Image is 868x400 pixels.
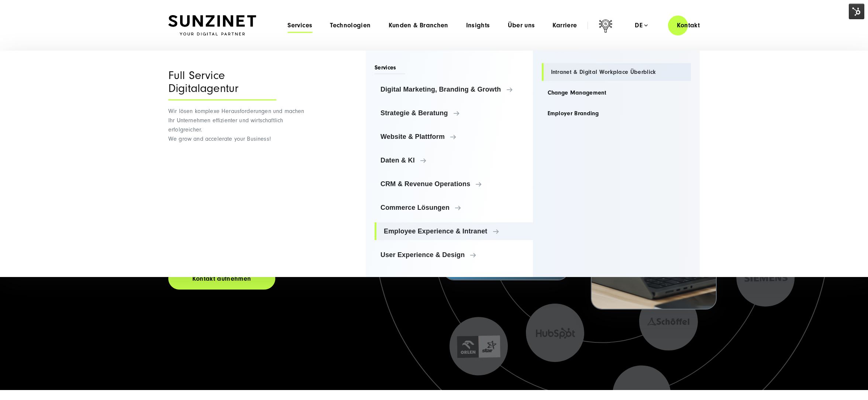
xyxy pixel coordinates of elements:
a: Services [287,22,312,29]
a: Change Management [542,84,691,102]
div: Full Service Digitalagentur [168,69,276,100]
span: Employee Experience & Intranet [384,228,527,235]
a: Insights [466,22,490,29]
span: Digital Marketing, Branding & Growth [380,86,527,93]
a: Technologien [330,22,371,29]
span: User Experience & Design [380,251,527,259]
span: Daten & KI [380,157,527,164]
span: Services [375,64,405,74]
a: User Experience & Design [375,246,533,264]
a: Employee Experience & Intranet [375,222,533,240]
span: Website & Plattform [380,133,527,140]
div: de [635,22,648,29]
span: Wir lösen komplexe Herausforderungen und machen Ihr Unternehmen effizienter und wirtschaftlich er... [168,108,304,142]
a: Kontakt aufnehmen [168,268,275,290]
a: Kontakt [668,15,709,36]
a: Website & Plattform [375,128,533,146]
a: Über uns [508,22,535,29]
a: Karriere [552,22,577,29]
span: CRM & Revenue Operations [380,180,527,188]
a: Intranet & Digital Workplace Überblick [542,63,691,81]
span: Commerce Lösungen [380,204,527,211]
img: HubSpot Tools Menu Toggle [849,4,864,19]
a: CRM & Revenue Operations [375,175,533,193]
a: Employer Branding [542,105,691,122]
a: Digital Marketing, Branding & Growth [375,81,533,98]
span: Strategie & Beratung [380,109,527,117]
a: Daten & KI [375,151,533,169]
a: Strategie & Beratung [375,104,533,122]
img: SUNZINET Full Service Digital Agentur [168,15,256,36]
a: Commerce Lösungen [375,199,533,216]
a: Kunden & Branchen [389,22,448,29]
